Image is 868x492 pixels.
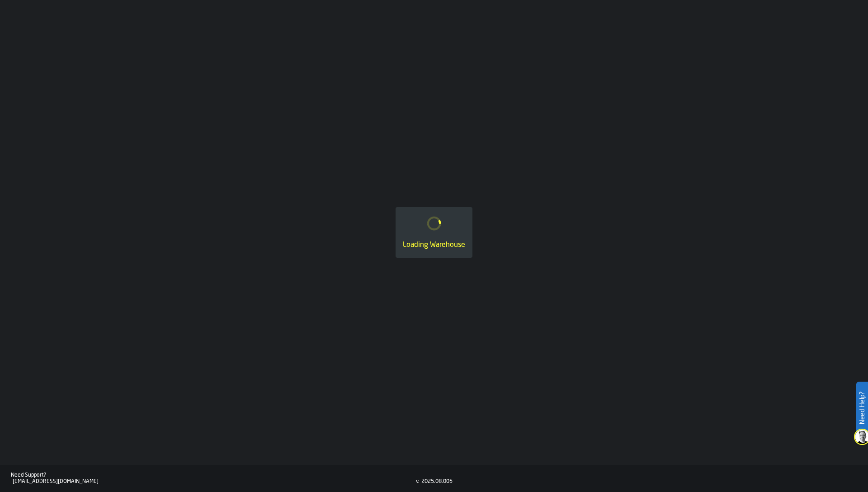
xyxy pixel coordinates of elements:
[13,478,416,485] div: [EMAIL_ADDRESS][DOMAIN_NAME]
[403,240,465,251] div: Loading Warehouse
[11,472,416,478] div: Need Support?
[11,472,416,485] a: Need Support?[EMAIL_ADDRESS][DOMAIN_NAME]
[416,478,420,485] div: v.
[421,478,453,485] div: 2025.08.005
[857,383,867,433] label: Need Help?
